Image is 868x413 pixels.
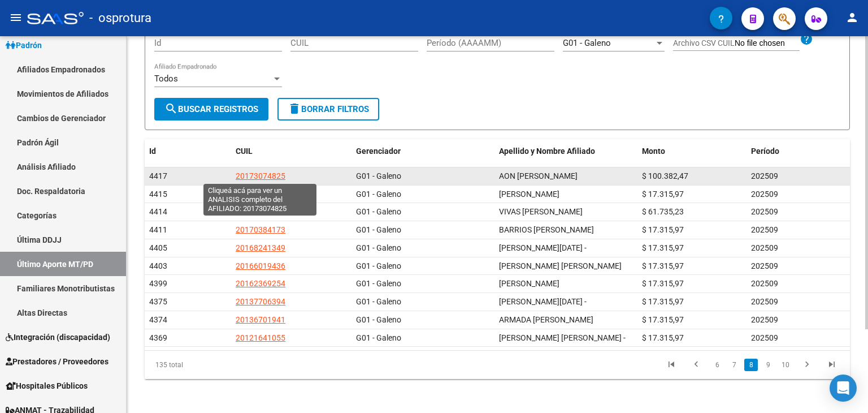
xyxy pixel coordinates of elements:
[830,375,857,402] div: Open Intercom Messenger
[751,147,779,156] span: Período
[751,171,778,180] span: 202509
[710,359,724,371] a: 6
[751,207,778,216] span: 202509
[154,98,268,121] button: Buscar Registros
[236,315,285,324] span: 20136701941
[236,225,285,234] span: 20170384173
[288,104,369,114] span: Borrar Filtros
[800,32,813,46] mat-icon: help
[9,11,23,24] mat-icon: menu
[673,38,735,48] span: Archivo CSV CUIL
[751,261,778,270] span: 202509
[149,333,167,342] span: 4369
[356,171,401,180] span: G01 - Galeno
[744,359,758,371] a: 8
[149,225,167,234] span: 4411
[499,243,587,252] span: [PERSON_NAME][DATE] -
[149,315,167,324] span: 4374
[637,139,747,164] datatable-header-cell: Monto
[726,355,743,375] li: page 7
[751,225,778,234] span: 202509
[145,351,284,379] div: 135 total
[821,359,843,371] a: go to last page
[778,359,793,371] a: 10
[356,207,401,216] span: G01 - Galeno
[236,333,285,342] span: 20121641055
[236,147,253,156] span: CUIL
[735,38,800,49] input: Archivo CSV CUIL
[6,39,42,51] span: Padrón
[751,279,778,288] span: 202509
[642,190,684,199] span: $ 17.315,97
[6,355,108,368] span: Prestadores / Proveedores
[751,333,778,342] span: 202509
[642,297,684,306] span: $ 17.315,97
[236,261,285,270] span: 20166019436
[751,297,778,306] span: 202509
[563,38,611,48] span: G01 - Galeno
[759,355,776,375] li: page 9
[277,98,379,121] button: Borrar Filtros
[642,147,665,156] span: Monto
[6,331,110,343] span: Integración (discapacidad)
[743,355,759,375] li: page 8
[642,279,684,288] span: $ 17.315,97
[356,315,401,324] span: G01 - Galeno
[356,261,401,270] span: G01 - Galeno
[494,139,637,164] datatable-header-cell: Apellido y Nombre Afiliado
[89,6,151,31] span: - osprotura
[747,139,850,164] datatable-header-cell: Período
[499,147,595,156] span: Apellido y Nombre Afiliado
[236,297,285,306] span: 20137706394
[236,279,285,288] span: 20162369254
[642,333,684,342] span: $ 17.315,97
[499,261,622,270] span: [PERSON_NAME] [PERSON_NAME]
[231,139,351,164] datatable-header-cell: CUIL
[499,207,583,216] span: VIVAS [PERSON_NAME]
[499,190,559,199] span: [PERSON_NAME]
[149,243,167,252] span: 4405
[642,243,684,252] span: $ 17.315,97
[499,315,593,324] span: ARMADA [PERSON_NAME]
[751,190,778,199] span: 202509
[356,147,401,156] span: Gerenciador
[845,11,859,24] mat-icon: person
[761,359,775,371] a: 9
[642,171,688,180] span: $ 100.382,47
[499,297,587,306] span: [PERSON_NAME][DATE] -
[661,359,682,371] a: go to first page
[236,243,285,252] span: 20168241349
[642,207,684,216] span: $ 61.735,23
[154,74,178,84] span: Todos
[288,102,301,115] mat-icon: delete
[164,104,258,114] span: Buscar Registros
[356,225,401,234] span: G01 - Galeno
[499,279,559,288] span: [PERSON_NAME]
[499,333,626,342] span: [PERSON_NAME] [PERSON_NAME] -
[727,359,741,371] a: 7
[685,359,707,371] a: go to previous page
[351,139,494,164] datatable-header-cell: Gerenciador
[356,279,401,288] span: G01 - Galeno
[149,147,156,156] span: Id
[236,171,285,180] span: 20173074825
[149,297,167,306] span: 4375
[499,225,594,234] span: BARRIOS [PERSON_NAME]
[149,190,167,199] span: 4415
[145,139,231,164] datatable-header-cell: Id
[356,190,401,199] span: G01 - Galeno
[709,355,726,375] li: page 6
[642,225,684,234] span: $ 17.315,97
[796,359,818,371] a: go to next page
[776,355,795,375] li: page 10
[149,207,167,216] span: 4414
[751,243,778,252] span: 202509
[751,315,778,324] span: 202509
[356,333,401,342] span: G01 - Galeno
[6,380,88,392] span: Hospitales Públicos
[149,279,167,288] span: 4399
[642,261,684,270] span: $ 17.315,97
[236,207,285,216] span: 20172268448
[499,171,578,180] span: AON [PERSON_NAME]
[164,102,178,115] mat-icon: search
